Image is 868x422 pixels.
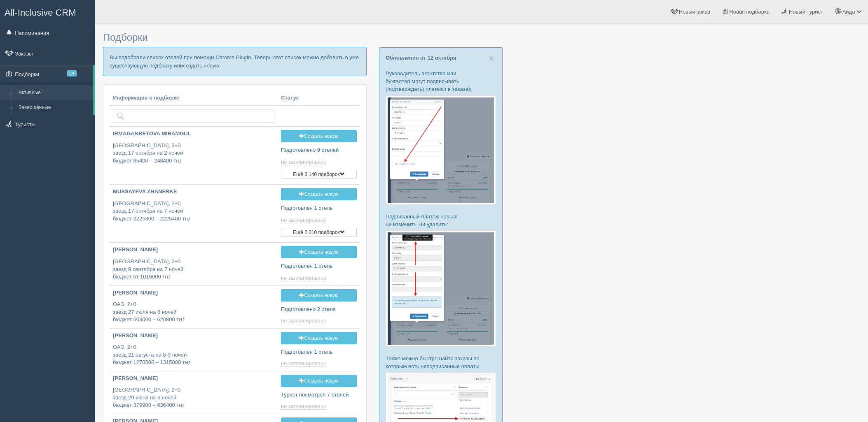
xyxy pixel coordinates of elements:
a: Создать новую [281,289,357,301]
button: Ещё 2 010 подборок [281,228,357,237]
a: [PERSON_NAME] ОАЭ, 2+0заезд 27 июля на 6 ночейбюджет 603000 – 620800 тңг [110,286,278,327]
span: Новый турист [789,9,823,15]
span: All-Inclusive CRM [5,7,76,18]
span: не запланировано [281,403,326,410]
p: Подготовлен 1 отель [281,204,357,212]
th: Статус [278,91,360,106]
a: Обновления от 12 октября [386,55,456,61]
input: Поиск по стране или туристу [113,109,274,123]
button: Ещё 3 140 подборок [281,170,357,179]
span: 14 [67,70,77,77]
p: [PERSON_NAME] [113,332,274,340]
a: MUSSAYEVA ZHANERKE [GEOGRAPHIC_DATA], 2+0заезд 17 октября на 7 ночейбюджет 2225300 – 2225400 тңг [110,185,278,230]
span: Подборки [103,32,147,43]
span: Новый заказ [679,9,710,15]
p: Подписанный платеж нельзя ни изменить, ни удалить: [386,213,496,228]
p: Турист посмотрел 7 отелей [281,391,357,399]
p: Подготовлено 9 отелей [281,146,357,154]
p: [GEOGRAPHIC_DATA], 2+0 заезд 9 сентября на 7 ночей бюджет от 1016000 тңг [113,258,274,281]
a: Активные [15,86,93,100]
img: %D0%BF%D0%BE%D0%B4%D1%82%D0%B2%D0%B5%D1%80%D0%B6%D0%B4%D0%B5%D0%BD%D0%B8%D0%B5-%D0%BE%D0%BF%D0%BB... [386,230,496,346]
p: [PERSON_NAME] [113,289,274,297]
a: не запланировано [281,275,328,281]
p: MUSSAYEVA ZHANERKE [113,188,274,196]
a: не запланировано [281,318,328,324]
p: [GEOGRAPHIC_DATA], 2+0 заезд 17 октября на 7 ночей бюджет 2225300 – 2225400 тңг [113,200,274,223]
span: не запланировано [281,217,326,223]
a: IRMAGANBETOVA MIRAMGUL [GEOGRAPHIC_DATA], 3+0заезд 17 октября на 2 ночейбюджет 85400 – 248400 тңг [110,127,278,172]
a: Завершённые [15,100,93,115]
p: Также можно быстро найти заказы по которым есть неподписанные оплаты: [386,355,496,370]
span: Новая подборка [729,9,770,15]
span: не запланировано [281,360,326,367]
a: не запланировано [281,360,328,367]
span: не запланировано [281,159,326,165]
button: Close [489,54,494,63]
p: Подготовлен 1 отель [281,262,357,270]
p: [PERSON_NAME] [113,246,274,254]
a: Создать новую [281,188,357,200]
a: Создать новую [281,246,357,258]
a: Создать новую [281,375,357,387]
a: [PERSON_NAME] [GEOGRAPHIC_DATA], 2+0заезд 29 июня на 6 ночейбюджет 379900 – 636400 тңг [110,371,278,413]
img: %D0%BF%D0%BE%D0%B4%D1%82%D0%B2%D0%B5%D1%80%D0%B6%D0%B4%D0%B5%D0%BD%D0%B8%D0%B5-%D0%BE%D0%BF%D0%BB... [386,95,496,205]
a: не запланировано [281,159,328,165]
a: Создать новую [281,332,357,344]
p: Руководитель агентства или бухгалтер могут подписывать (подтверждать) платежи в заказах: [386,70,496,93]
span: × [489,53,494,63]
th: Информация о подборке [110,91,278,106]
p: [GEOGRAPHIC_DATA], 2+0 заезд 29 июня на 6 ночей бюджет 379900 – 636400 тңг [113,386,274,409]
p: [PERSON_NAME] [113,375,274,383]
p: [GEOGRAPHIC_DATA], 3+0 заезд 17 октября на 2 ночей бюджет 85400 – 248400 тңг [113,142,274,165]
a: [PERSON_NAME] ОАЭ, 2+0заезд 21 августа на 8-9 ночейбюджет 1270500 – 1315000 тңг [110,329,278,370]
a: не запланировано [281,217,328,223]
a: создать новую [183,63,219,69]
p: Подготовлен 1 отель [281,348,357,356]
a: All-Inclusive CRM [0,0,94,23]
p: ОАЭ, 2+0 заезд 27 июля на 6 ночей бюджет 603000 – 620800 тңг [113,301,274,324]
a: не запланировано [281,403,328,410]
p: IRMAGANBETOVA MIRAMGUL [113,130,274,138]
p: Вы подобрали список отелей при помощи Chrome Plugin. Теперь этот список можно добавить в уже суще... [103,47,367,76]
a: [PERSON_NAME] [GEOGRAPHIC_DATA], 2+0заезд 9 сентября на 7 ночейбюджет от 1016000 тңг [110,243,278,284]
span: Аида [842,9,855,15]
p: Подготовлено 2 отеля [281,306,357,313]
a: Создать новую [281,130,357,142]
p: ОАЭ, 2+0 заезд 21 августа на 8-9 ночей бюджет 1270500 – 1315000 тңг [113,343,274,366]
span: не запланировано [281,275,326,281]
span: не запланировано [281,318,326,324]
